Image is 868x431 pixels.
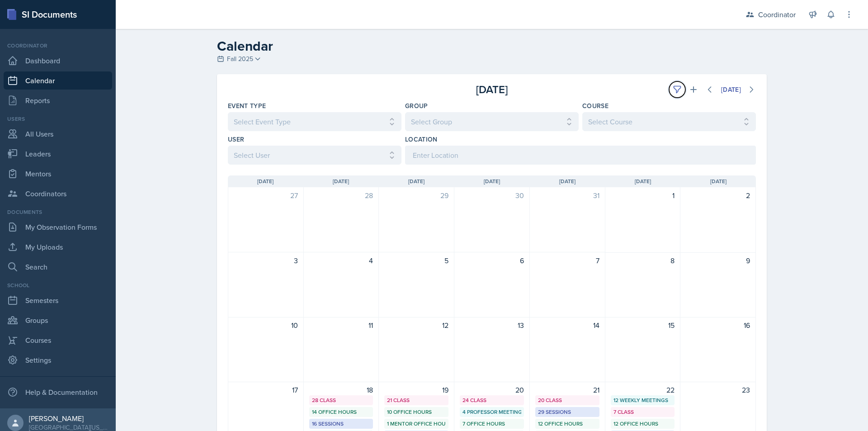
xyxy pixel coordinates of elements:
[257,177,274,185] span: [DATE]
[4,351,112,369] a: Settings
[4,52,112,70] a: Dashboard
[4,91,112,109] a: Reports
[309,384,373,395] div: 18
[4,258,112,276] a: Search
[4,383,112,401] div: Help & Documentation
[462,396,521,404] div: 24 Class
[227,54,253,64] span: Fall 2025
[4,125,112,143] a: All Users
[4,208,112,216] div: Documents
[217,38,767,54] h2: Calendar
[613,396,672,404] div: 12 Weekly Meetings
[710,177,726,185] span: [DATE]
[408,177,425,185] span: [DATE]
[384,190,448,201] div: 29
[4,71,112,90] a: Calendar
[4,291,112,309] a: Semesters
[4,115,112,123] div: Users
[635,177,651,185] span: [DATE]
[312,396,371,404] div: 28 Class
[387,396,446,404] div: 21 Class
[613,408,672,416] div: 7 Class
[611,384,675,395] div: 22
[228,135,244,144] label: User
[4,238,112,256] a: My Uploads
[715,82,747,97] button: [DATE]
[535,255,599,266] div: 7
[460,320,524,331] div: 13
[460,255,524,266] div: 6
[462,408,521,416] div: 4 Professor Meetings
[384,255,448,266] div: 5
[234,384,298,395] div: 17
[333,177,349,185] span: [DATE]
[538,420,597,428] div: 12 Office Hours
[404,81,580,98] div: [DATE]
[4,331,112,349] a: Courses
[611,255,675,266] div: 8
[384,320,448,331] div: 12
[686,384,750,395] div: 23
[462,420,521,428] div: 7 Office Hours
[4,42,112,50] div: Coordinator
[758,9,796,20] div: Coordinator
[686,255,750,266] div: 9
[484,177,500,185] span: [DATE]
[559,177,576,185] span: [DATE]
[538,396,597,404] div: 20 Class
[686,320,750,331] div: 16
[405,146,756,165] input: Enter Location
[4,311,112,329] a: Groups
[611,320,675,331] div: 15
[309,190,373,201] div: 28
[4,185,112,203] a: Coordinators
[312,420,371,428] div: 16 Sessions
[387,408,446,416] div: 10 Office Hours
[460,190,524,201] div: 30
[535,384,599,395] div: 21
[228,101,266,110] label: Event Type
[538,408,597,416] div: 29 Sessions
[309,255,373,266] div: 4
[611,190,675,201] div: 1
[460,384,524,395] div: 20
[4,165,112,183] a: Mentors
[686,190,750,201] div: 2
[535,320,599,331] div: 14
[234,190,298,201] div: 27
[4,281,112,289] div: School
[234,320,298,331] div: 10
[312,408,371,416] div: 14 Office Hours
[535,190,599,201] div: 31
[721,86,741,93] div: [DATE]
[613,420,672,428] div: 12 Office Hours
[4,145,112,163] a: Leaders
[582,101,609,110] label: Course
[384,384,448,395] div: 19
[405,135,438,144] label: Location
[405,101,428,110] label: Group
[29,414,108,423] div: [PERSON_NAME]
[4,218,112,236] a: My Observation Forms
[387,420,446,428] div: 1 Mentor Office Hour
[234,255,298,266] div: 3
[309,320,373,331] div: 11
